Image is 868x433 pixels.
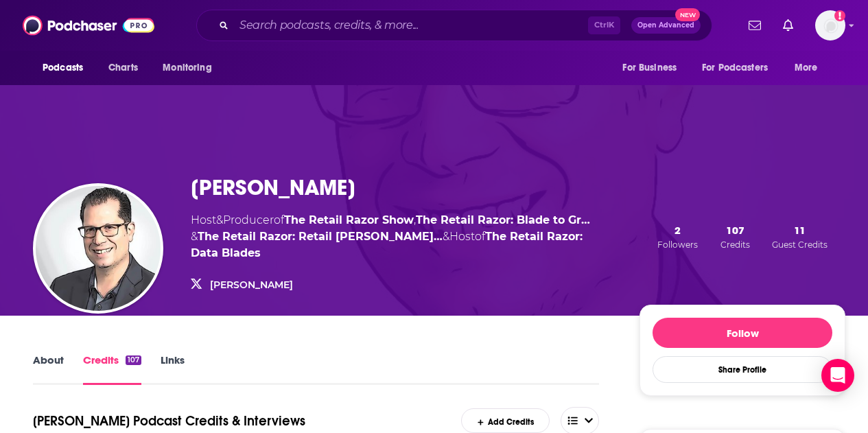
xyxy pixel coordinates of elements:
a: Add Credits [461,408,550,432]
span: Open Advanced [637,22,694,29]
button: Open AdvancedNew [631,17,701,34]
a: Show notifications dropdown [743,14,766,37]
span: Guest Credits [772,239,828,250]
span: & [191,230,198,243]
span: Monitoring [163,58,211,78]
a: Credits107 [83,353,141,385]
a: About [33,353,64,385]
a: The Retail Razor: Retail Transformers [198,230,443,243]
button: 2Followers [653,223,702,250]
span: Credits [720,239,750,250]
span: Ctrl K [588,16,620,34]
img: User Profile [815,10,845,40]
span: 107 [726,224,744,237]
button: Share Profile [653,356,832,383]
span: New [675,8,700,21]
span: For Podcasters [702,58,768,78]
div: Open Intercom Messenger [821,359,854,392]
a: [PERSON_NAME] [210,279,293,291]
img: Podchaser - Follow, Share and Rate Podcasts [23,12,154,38]
button: open menu [693,55,788,81]
span: Podcasts [43,58,83,78]
button: open menu [33,55,101,81]
span: Host [449,230,475,243]
button: open menu [153,55,229,81]
a: Charts [99,55,146,81]
a: Links [161,353,185,385]
img: Ricardo Belmar [36,186,161,311]
span: Producer [223,213,274,226]
a: Show notifications dropdown [777,14,799,37]
span: For Business [622,58,677,78]
span: More [795,58,818,78]
h3: [PERSON_NAME] [191,174,355,201]
span: of [274,213,414,226]
span: Charts [108,58,138,78]
button: 107Credits [716,223,754,250]
a: The Retail Razor Show [284,213,414,226]
span: Host [191,213,216,226]
button: Show profile menu [815,10,845,40]
div: Search podcasts, credits, & more... [196,10,712,41]
a: The Retail Razor: Blade to Greatness! [416,213,590,226]
button: Follow [653,318,832,348]
button: open menu [785,55,835,81]
svg: Add a profile image [834,10,845,21]
span: & [443,230,449,243]
span: , [414,213,416,226]
input: Search podcasts, credits, & more... [234,14,588,36]
span: 2 [675,224,681,237]
div: 107 [126,355,141,365]
span: Followers [657,239,698,250]
span: & [216,213,223,226]
span: 11 [794,224,806,237]
button: open menu [613,55,694,81]
button: 11Guest Credits [768,223,832,250]
span: Logged in as emilyjherman [815,10,845,40]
